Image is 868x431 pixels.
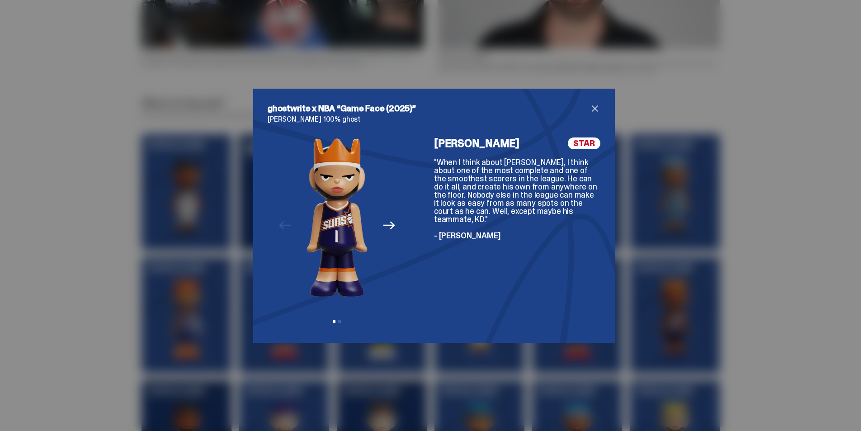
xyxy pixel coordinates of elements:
button: close [590,103,600,114]
button: View slide 1 [333,320,335,323]
h4: [PERSON_NAME] [434,138,519,149]
div: "When I think about [PERSON_NAME], I think about one of the most complete and one of the smoothes... [434,158,600,240]
span: - [PERSON_NAME] [434,230,501,241]
p: [PERSON_NAME] 100% ghost [268,116,600,123]
button: View slide 2 [338,320,341,323]
img: NBA%20Game%20Face%20-%20Website%20Archive.263.png [307,137,368,297]
h2: ghostwrite x NBA “Game Face (2025)” [268,103,590,114]
button: Next [379,216,399,236]
span: STAR [568,137,600,149]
